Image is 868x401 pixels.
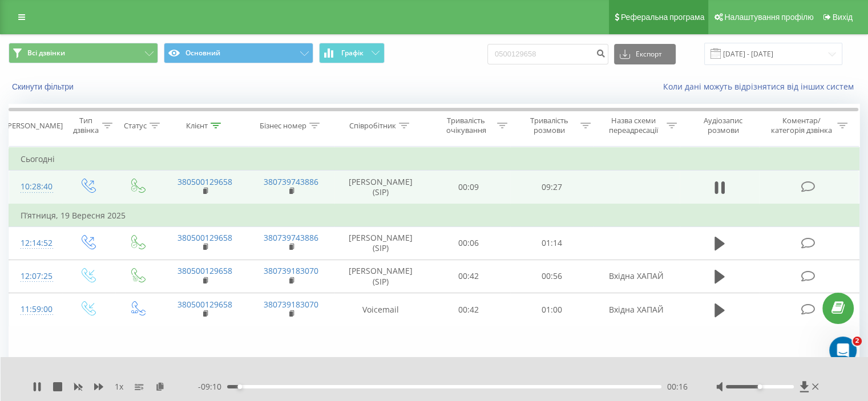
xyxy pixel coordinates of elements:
td: Voicemail [334,293,427,326]
div: Тривалість очікування [438,116,495,135]
div: Accessibility label [757,384,762,389]
a: 380500129658 [177,176,232,187]
a: 380739743886 [264,232,318,243]
td: 00:06 [427,226,510,260]
div: Коментар/категорія дзвінка [768,116,834,135]
button: Скинути фільтри [9,82,79,92]
button: Всі дзвінки [9,43,158,63]
button: Основний [164,43,313,63]
a: 380500129658 [177,232,232,243]
div: Accessibility label [237,384,242,389]
span: Графік [341,49,364,57]
td: 00:42 [427,293,510,326]
td: Вхідна ХАПАЙ [593,260,679,293]
span: Реферальна програма [621,13,705,22]
button: Графік [319,43,385,63]
div: Аудіозапис розмови [690,116,757,135]
div: 12:14:52 [21,232,51,254]
td: [PERSON_NAME] (SIP) [334,260,427,293]
div: Клієнт [186,121,208,131]
td: 00:42 [427,260,510,293]
div: [PERSON_NAME] [5,121,63,131]
a: 380500129658 [177,299,232,310]
div: Тривалість розмови [520,116,578,135]
div: 10:28:40 [21,176,51,198]
td: Вхідна ХАПАЙ [593,293,679,326]
div: 11:59:00 [21,298,51,321]
a: 380739183070 [264,265,318,276]
iframe: Intercom live chat [829,337,857,364]
span: Налаштування профілю [724,13,813,22]
span: 1 x [115,381,123,392]
td: 09:27 [510,171,593,204]
span: - 09:10 [198,381,227,392]
td: 01:14 [510,226,593,260]
a: 380739743886 [264,176,318,187]
td: 00:09 [427,171,510,204]
td: Сьогодні [9,148,859,171]
a: Коли дані можуть відрізнятися вiд інших систем [663,81,859,92]
td: [PERSON_NAME] (SIP) [334,171,427,204]
span: Всі дзвінки [27,48,65,58]
div: Бізнес номер [260,121,306,131]
span: 2 [853,337,862,346]
span: 00:16 [667,381,688,392]
td: П’ятниця, 19 Вересня 2025 [9,204,859,227]
a: 380739183070 [264,299,318,310]
td: [PERSON_NAME] (SIP) [334,226,427,260]
div: Статус [124,121,147,131]
button: Експорт [614,44,676,64]
div: 12:07:25 [21,265,51,287]
span: Вихід [833,13,853,22]
td: 01:00 [510,293,593,326]
td: 00:56 [510,260,593,293]
div: Назва схеми переадресації [604,116,664,135]
input: Пошук за номером [487,44,608,64]
div: Співробітник [349,121,396,131]
a: 380500129658 [177,265,232,276]
div: Тип дзвінка [72,116,99,135]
